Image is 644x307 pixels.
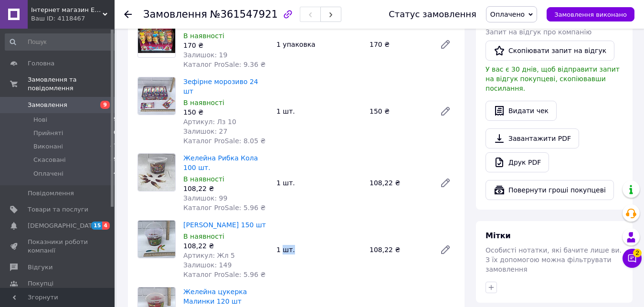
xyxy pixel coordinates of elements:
img: Желейна цукерка Черв'ячки 150 шт [138,221,175,258]
span: 39 [110,156,117,164]
img: Желейна Рибка Кола 100 шт. [138,154,175,191]
span: У вас є 30 днів, щоб відправити запит на відгук покупцеві, скопіювавши посилання. [486,65,620,92]
div: 108,22 ₴ [183,241,269,251]
span: Залишок: 27 [183,127,227,135]
span: Залишок: 99 [183,194,227,202]
button: Чат з покупцем2 [623,249,642,268]
div: 150 ₴ [183,107,269,117]
div: Статус замовлення [389,10,476,19]
div: 170 ₴ [366,38,432,51]
span: 4 [102,222,110,230]
span: Каталог ProSale: 5.96 ₴ [183,271,265,278]
span: 9 [114,116,117,124]
span: Залишок: 149 [183,261,232,269]
div: Ваш ID: 4118467 [31,14,115,23]
span: Замовлення [143,9,207,20]
img: Желейна Цукерка Бургер Сендвіч 20 шт [138,25,175,53]
span: №361547921 [210,9,278,20]
span: Скасовані [33,156,66,164]
span: Покупці [28,279,53,288]
a: Редагувати [436,173,455,192]
span: 15 [91,222,102,230]
a: Зефірне морозиво 24 шт [183,78,258,95]
span: В наявності [183,175,224,183]
div: 150 ₴ [366,105,432,118]
span: Каталог ProSale: 8.05 ₴ [183,137,265,145]
a: Редагувати [436,240,455,259]
a: Друк PDF [486,152,549,172]
span: Товари та послуги [28,205,88,214]
span: 9 [100,101,110,109]
span: Повідомлення [28,189,74,198]
span: Мітки [486,231,511,240]
span: Каталог ProSale: 5.96 ₴ [183,204,265,212]
button: Скопіювати запит на відгук [486,41,614,61]
span: Головна [28,59,54,68]
div: 1 шт. [273,105,366,118]
img: Зефірне морозиво 24 шт [138,77,175,115]
span: Замовлення [28,101,67,109]
span: Нові [33,116,47,124]
span: Відгуки [28,263,53,272]
input: Пошук [5,33,118,51]
span: Артикул: Жл 5 [183,252,235,259]
div: Повернутися назад [124,10,132,19]
span: 2 [633,249,642,257]
div: 108,22 ₴ [366,176,432,190]
span: Прийняті [33,129,63,138]
span: В наявності [183,32,224,40]
span: В наявності [183,99,224,106]
div: 108,22 ₴ [366,243,432,256]
div: 1 упаковка [273,38,366,51]
a: [PERSON_NAME] 150 шт [183,221,266,229]
a: Редагувати [436,35,455,54]
span: В наявності [183,233,224,240]
span: Залишок: 19 [183,51,227,59]
span: Виконані [33,142,63,151]
div: 1 шт. [273,243,366,256]
span: 4 [114,169,117,178]
a: Завантажити PDF [486,128,579,148]
div: 1 шт. [273,176,366,190]
button: Повернути гроші покупцеві [486,180,614,200]
div: 108,22 ₴ [183,184,269,193]
span: Запит на відгук про компанію [486,28,591,36]
a: Редагувати [436,102,455,121]
span: [DEMOGRAPHIC_DATA] [28,222,98,230]
span: Показники роботи компанії [28,238,88,255]
span: Замовлення виконано [554,11,627,18]
span: Замовлення та повідомлення [28,75,115,93]
span: Оплачені [33,169,63,178]
div: 170 ₴ [183,41,269,50]
a: Желейна Рибка Кола 100 шт. [183,154,258,171]
span: 0 [114,129,117,138]
span: Артикул: Лз 10 [183,118,236,126]
button: Замовлення виконано [547,7,634,21]
span: 47 [110,142,117,151]
a: Желейна цукерка Малинки 120 шт [183,288,247,305]
button: Видати чек [486,101,557,121]
span: Каталог ProSale: 9.36 ₴ [183,61,265,68]
span: Оплачено [490,11,525,18]
span: Особисті нотатки, які бачите лише ви. З їх допомогою можна фільтрувати замовлення [486,246,622,273]
span: Інтернет магазин Евріка [31,6,103,14]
